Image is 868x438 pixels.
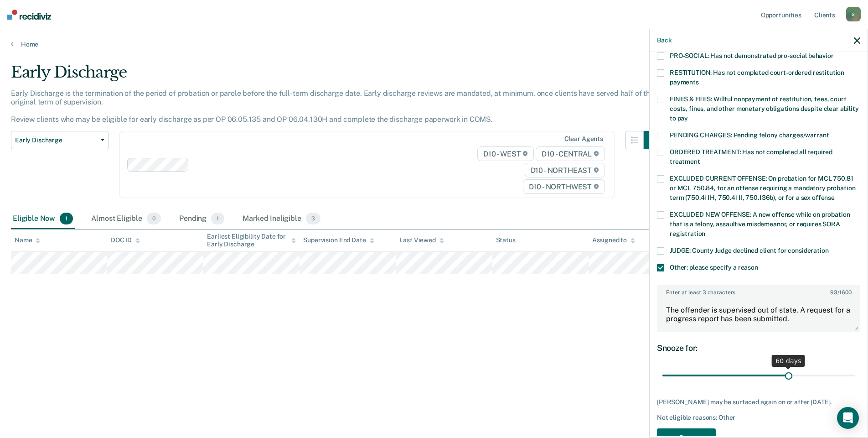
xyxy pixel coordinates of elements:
[670,264,758,271] span: Other: please specify a reason
[496,236,516,244] div: Status
[89,209,163,229] div: Almost Eligible
[306,213,320,224] span: 3
[657,414,860,422] div: Not eligible reasons: Other
[15,136,97,144] span: Early Discharge
[830,289,837,296] span: 93
[657,36,672,44] button: Back
[670,52,834,59] span: PRO-SOCIAL: Has not demonstrated pro-social behavior
[211,213,224,224] span: 1
[11,209,75,229] div: Eligible Now
[670,175,855,201] span: EXCLUDED CURRENT OFFENSE: On probation for MCL 750.81 or MCL 750.84, for an offense requiring a m...
[525,163,605,177] span: D10 - NORTHEAST
[399,236,444,244] div: Last Viewed
[670,95,859,122] span: FINES & FEES: Willful nonpayment of restitution, fees, court costs, fines, and other monetary obl...
[564,135,603,143] div: Clear agents
[657,343,860,353] div: Snooze for:
[15,236,40,244] div: Name
[111,236,140,244] div: DOC ID
[830,289,851,296] span: / 1600
[837,407,859,429] div: Open Intercom Messenger
[11,89,658,124] p: Early Discharge is the termination of the period of probation or parole before the full-term disc...
[670,247,829,254] span: JUDGE: County Judge declined client for consideration
[772,355,805,367] div: 60 days
[60,213,73,224] span: 1
[241,209,322,229] div: Marked Ineligible
[846,7,861,21] div: S
[670,69,844,86] span: RESTITUTION: Has not completed court-ordered restitution payments
[11,63,662,89] div: Early Discharge
[658,297,859,331] textarea: The offender is supervised out of state. A request for a progress report has been submitted.
[670,211,850,237] span: EXCLUDED NEW OFFENSE: A new offense while on probation that is a felony, assaultive misdemeanor, ...
[670,131,829,139] span: PENDING CHARGES: Pending felony charges/warrant
[147,213,161,224] span: 0
[592,236,635,244] div: Assigned to
[477,146,534,161] span: D10 - WEST
[177,209,226,229] div: Pending
[670,148,832,165] span: ORDERED TREATMENT: Has not completed all required treatment
[658,286,859,296] label: Enter at least 3 characters
[7,10,51,20] img: Recidiviz
[657,398,860,406] div: [PERSON_NAME] may be surfaced again on or after [DATE].
[11,40,857,48] a: Home
[536,146,605,161] span: D10 - CENTRAL
[207,233,296,248] div: Earliest Eligibility Date for Early Discharge
[523,179,605,194] span: D10 - NORTHWEST
[303,236,374,244] div: Supervision End Date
